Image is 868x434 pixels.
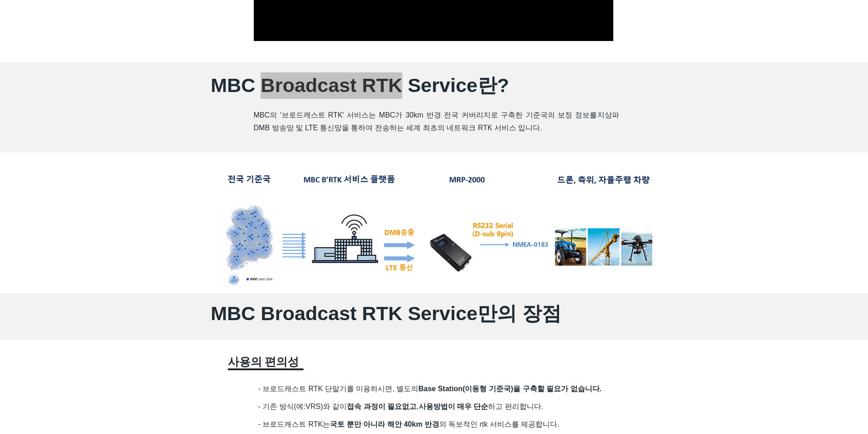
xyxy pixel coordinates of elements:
span: MBC Broadcast RTK Service만의 장점 [211,302,561,324]
span: Base Station(이동형 기준국)을 구축할 필요가 없습니다. [418,385,601,393]
span: - 브로드캐스트 RTK 단말기를 이용하시면, 별도의 [258,385,602,393]
span: 국토 뿐만 아니라 해안 40km 반경 [330,420,439,428]
span: - 브로드캐스트 RTK는 의 독보적인 rtk 서비스를 제공합니다. [258,420,560,428]
span: MBC의 '브로드캐스트 RTK' 서비스는 MBC가 30km 반경 전국 커버리지로 구축한 기준국의 보정 정보를 [254,111,597,119]
span: 사용방법이 매우 단순 [419,403,488,410]
span: ​사용의 편의성 [228,355,299,368]
span: 접속 과정이 필요없고 [347,403,416,410]
span: MBC Broadcast RTK Service란? [211,74,509,96]
img: brtk.png [211,168,657,287]
iframe: Wix Chat [763,395,868,434]
span: - 기존 방식(예:VRS)와 같이 , 하고 편리합니다. [258,403,544,410]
